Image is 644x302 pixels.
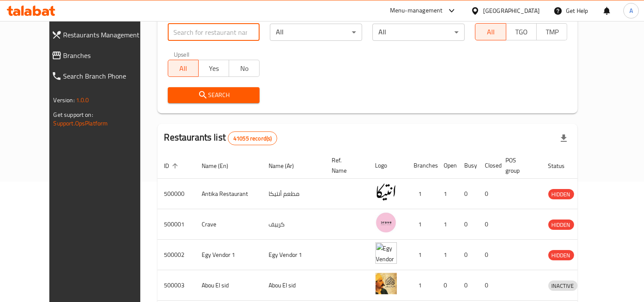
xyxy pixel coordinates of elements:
[506,155,531,176] span: POS group
[175,90,253,101] span: Search
[548,189,574,199] div: HIDDEN
[548,250,574,260] span: HIDDEN
[172,62,195,75] span: All
[63,30,150,40] span: Restaurants Management
[478,209,499,240] td: 0
[157,179,195,209] td: 500000
[45,24,157,45] a: Restaurants Management
[54,109,93,120] span: Get support on:
[262,270,325,301] td: Abou El sid
[478,240,499,270] td: 0
[548,281,577,291] span: INACTIVE
[407,179,437,209] td: 1
[375,273,397,294] img: Abou El sid
[369,153,407,179] th: Logo
[629,6,633,15] span: A
[390,6,443,16] div: Menu-management
[45,45,157,66] a: Branches
[228,131,277,145] div: Total records count
[407,209,437,240] td: 1
[437,240,458,270] td: 1
[548,220,574,230] span: HIDDEN
[76,95,89,106] span: 1.0.0
[168,24,260,41] input: Search for restaurant name or ID..
[510,26,533,38] span: TGO
[372,24,465,41] div: All
[195,270,262,301] td: Abou El sid
[437,270,458,301] td: 0
[437,209,458,240] td: 1
[198,60,229,77] button: Yes
[269,161,305,171] span: Name (Ar)
[157,209,195,240] td: 500001
[458,179,478,209] td: 0
[437,153,458,179] th: Open
[548,189,574,199] span: HIDDEN
[458,270,478,301] td: 0
[478,153,499,179] th: Closed
[553,128,574,149] div: Export file
[202,62,226,75] span: Yes
[536,23,567,40] button: TMP
[202,161,240,171] span: Name (En)
[540,26,564,38] span: TMP
[262,240,325,270] td: Egy Vendor 1
[375,242,397,264] img: Egy Vendor 1
[228,134,277,143] span: 41055 record(s)
[195,209,262,240] td: Crave
[375,181,397,203] img: Antika Restaurant
[195,240,262,270] td: Egy Vendor 1
[332,155,358,176] span: Ref. Name
[270,24,362,41] div: All
[54,118,108,129] a: Support.OpsPlatform
[458,209,478,240] td: 0
[168,60,199,77] button: All
[174,51,190,57] label: Upsell
[63,50,150,61] span: Branches
[479,26,502,38] span: All
[45,66,157,86] a: Search Branch Phone
[54,95,75,106] span: Version:
[63,71,150,81] span: Search Branch Phone
[195,179,262,209] td: Antika Restaurant
[407,240,437,270] td: 1
[157,240,195,270] td: 500002
[437,179,458,209] td: 1
[375,212,397,233] img: Crave
[164,161,181,171] span: ID
[168,87,260,103] button: Search
[233,62,256,75] span: No
[478,270,499,301] td: 0
[483,6,540,15] div: [GEOGRAPHIC_DATA]
[262,209,325,240] td: كرييف
[478,179,499,209] td: 0
[157,270,195,301] td: 500003
[458,240,478,270] td: 0
[407,153,437,179] th: Branches
[407,270,437,301] td: 1
[229,60,260,77] button: No
[475,23,506,40] button: All
[506,23,537,40] button: TGO
[458,153,478,179] th: Busy
[262,179,325,209] td: مطعم أنتيكا
[164,131,278,145] h2: Restaurants list
[548,161,576,171] span: Status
